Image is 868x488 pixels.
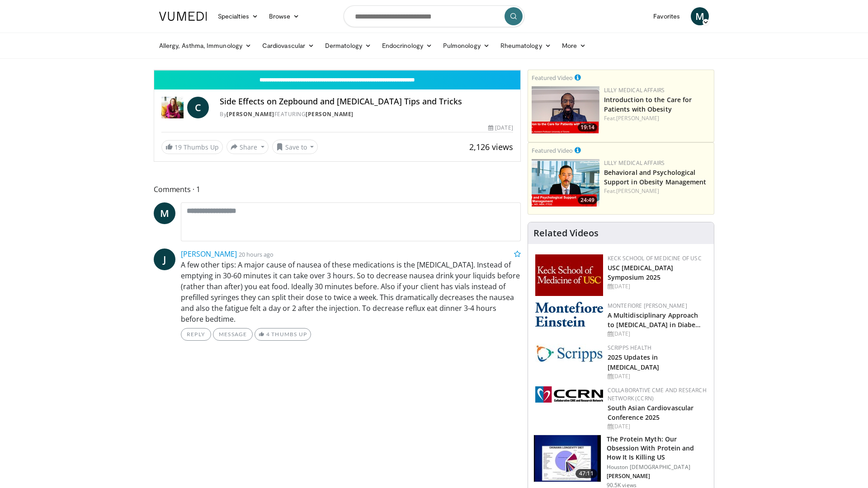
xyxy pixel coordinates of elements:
button: Save to [272,140,318,154]
a: Rheumatology [495,37,557,55]
a: M [154,202,175,224]
div: Feat. [604,114,710,122]
a: [PERSON_NAME] [181,249,237,259]
a: Lilly Medical Affairs [604,159,665,167]
img: a04ee3ba-8487-4636-b0fb-5e8d268f3737.png.150x105_q85_autocrop_double_scale_upscale_version-0.2.png [535,386,603,403]
img: ba3304f6-7838-4e41-9c0f-2e31ebde6754.png.150x105_q85_crop-smart_upscale.png [532,159,599,206]
p: [PERSON_NAME] [607,473,708,480]
div: By FEATURING [220,110,513,118]
a: A Multidisciplinary Approach to [MEDICAL_DATA] in Diabe… [608,311,701,329]
a: [PERSON_NAME] [226,110,274,118]
a: Reply [181,328,211,341]
div: [DATE] [608,282,707,291]
img: 7b941f1f-d101-407a-8bfa-07bd47db01ba.png.150x105_q85_autocrop_double_scale_upscale_version-0.2.jpg [535,254,603,296]
p: A few other tips: A major cause of nausea of these medications is the [MEDICAL_DATA]. Instead of ... [181,259,521,324]
a: Keck School of Medicine of USC [608,254,702,262]
a: 2025 Updates in [MEDICAL_DATA] [608,353,659,371]
video-js: Video Player [154,70,520,70]
a: Specialties [212,7,264,25]
a: C [187,97,209,118]
a: Pulmonology [438,37,495,55]
small: Featured Video [532,74,573,82]
a: [PERSON_NAME] [616,187,659,195]
a: J [154,249,175,270]
img: b0142b4c-93a1-4b58-8f91-5265c282693c.png.150x105_q85_autocrop_double_scale_upscale_version-0.2.png [535,302,603,327]
div: Feat. [604,187,710,195]
span: 19 [175,143,182,151]
a: 24:49 [532,159,599,206]
img: c9f2b0b7-b02a-4276-a72a-b0cbb4230bc1.jpg.150x105_q85_autocrop_double_scale_upscale_version-0.2.jpg [535,344,603,362]
a: USC [MEDICAL_DATA] Symposium 2025 [608,263,674,282]
span: 4 [266,331,270,338]
div: [DATE] [608,422,707,431]
a: Dermatology [320,37,377,55]
input: Search topics, interventions [344,5,524,27]
a: [PERSON_NAME] [616,114,659,122]
span: Comments 1 [154,183,521,195]
a: Browse [264,7,305,25]
span: 2,126 views [469,141,513,152]
img: acc2e291-ced4-4dd5-b17b-d06994da28f3.png.150x105_q85_crop-smart_upscale.png [532,86,599,134]
a: M [691,7,709,25]
a: South Asian Cardiovascular Conference 2025 [608,404,694,422]
img: Dr. Carolynn Francavilla [161,97,184,118]
img: VuMedi Logo [159,12,207,21]
button: Share [226,140,269,154]
div: [DATE] [488,124,513,132]
a: Introduction to the Care for Patients with Obesity [604,95,692,113]
a: Cardiovascular [257,37,320,55]
h4: Side Effects on Zepbound and [MEDICAL_DATA] Tips and Tricks [220,97,513,107]
a: Endocrinology [377,37,438,55]
a: Montefiore [PERSON_NAME] [608,302,687,310]
a: [PERSON_NAME] [306,110,354,118]
a: Scripps Health [608,344,651,352]
a: Lilly Medical Affairs [604,86,665,94]
a: Message [213,328,253,341]
h3: The Protein Myth: Our Obsession With Protein and How It Is Killing US [607,435,708,462]
a: Allergy, Asthma, Immunology [154,37,257,55]
a: 19 Thumbs Up [161,140,223,154]
p: Houston [DEMOGRAPHIC_DATA] [607,464,708,471]
a: 19:14 [532,86,599,134]
a: Favorites [648,7,685,25]
h4: Related Videos [533,228,599,239]
div: [DATE] [608,330,707,338]
a: 4 Thumbs Up [255,328,311,341]
a: Behavioral and Psychological Support in Obesity Management [604,168,707,186]
div: [DATE] [608,372,707,380]
a: More [557,37,591,55]
small: 20 hours ago [239,250,274,258]
span: 19:14 [578,123,597,131]
span: 24:49 [578,196,597,204]
small: Featured Video [532,146,573,155]
span: 47:11 [576,469,597,478]
img: b7b8b05e-5021-418b-a89a-60a270e7cf82.150x105_q85_crop-smart_upscale.jpg [534,435,601,482]
a: Collaborative CME and Research Network (CCRN) [608,386,707,402]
